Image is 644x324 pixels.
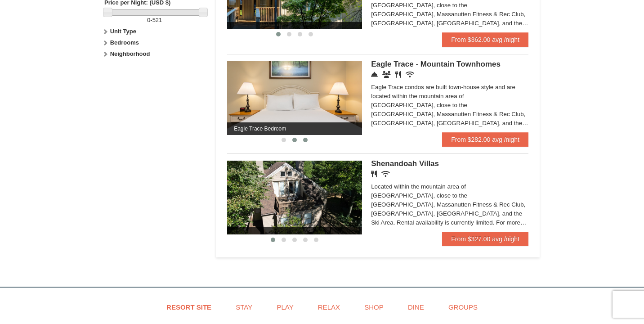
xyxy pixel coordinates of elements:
a: Groups [437,297,489,317]
i: Restaurant [371,171,377,177]
a: Dine [397,297,435,317]
i: Wireless Internet (free) [381,171,390,177]
i: Concierge Desk [371,71,378,78]
span: 521 [152,17,162,23]
a: From $327.00 avg /night [442,232,528,246]
strong: Neighborhood [110,50,150,57]
a: Play [265,297,304,317]
a: Stay [224,297,264,317]
a: From $282.00 avg /night [442,132,528,147]
span: Eagle Trace Bedroom [227,122,362,135]
img: Eagle Trace Bedroom [227,61,362,135]
i: Restaurant [395,71,401,78]
strong: Bedrooms [110,39,139,46]
a: Resort Site [155,297,223,317]
i: Wireless Internet (free) [406,71,414,78]
i: Conference Facilities [382,71,391,78]
div: Located within the mountain area of [GEOGRAPHIC_DATA], close to the [GEOGRAPHIC_DATA], Massanutte... [371,182,528,227]
strong: Unit Type [110,28,136,35]
a: Shop [353,297,395,317]
div: Eagle Trace condos are built town-house style and are located within the mountain area of [GEOGRA... [371,83,528,128]
span: Shenandoah Villas [371,159,439,168]
span: Eagle Trace - Mountain Townhomes [371,60,501,68]
label: - [104,16,205,25]
span: 0 [147,17,150,23]
a: From $362.00 avg /night [442,32,528,47]
a: Relax [307,297,351,317]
